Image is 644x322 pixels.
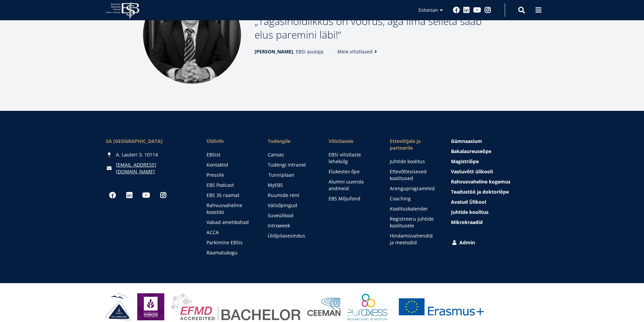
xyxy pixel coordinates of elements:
[390,216,437,229] a: Registreeru juhtide koolitusele
[123,189,136,202] a: Linkedin
[207,249,254,256] a: Raamatukogu
[207,182,254,189] a: EBS Podcast
[207,229,254,236] a: ACCA
[473,7,481,14] a: Youtube
[451,148,491,154] span: Bakalaureuseõpe
[268,182,315,189] a: MyEBS
[268,212,315,219] a: Suveülikool
[451,219,483,225] span: Mikrokraadid
[348,293,387,320] img: EURAXESS
[207,151,254,158] a: EBSist
[451,219,538,226] a: Mikrokraadid
[207,219,254,226] a: Vabad ametikohad
[451,199,538,205] a: Avatud Ülikool
[329,138,376,145] span: Vilistlasele
[484,7,491,14] a: Instagram
[451,209,488,215] span: Juhtide koolitus
[451,168,538,175] a: Vastuvõtt ülikooli
[394,293,488,320] img: Erasmus+
[451,138,482,144] span: Gümnaasium
[451,189,538,195] a: Teadustöö ja doktoriõpe
[255,15,501,42] p: Tagasihoidlikkus on voorus, aga ilma selleta saab elus paremini läbi!
[157,189,170,202] a: Instagram
[329,178,376,192] a: Alumni uuenda andmeid
[255,48,324,55] span: , EBSi asutaja
[106,293,130,320] img: HAKA
[207,202,254,216] a: Rahvusvaheline koostöö
[451,178,510,185] span: Rahvusvaheline kogemus
[329,151,376,165] a: EBSi vilistlaste lehekülg
[255,48,293,55] strong: [PERSON_NAME]
[394,293,488,320] a: Erasmus +
[106,138,193,145] div: SA [GEOGRAPHIC_DATA]
[116,162,193,175] a: [EMAIL_ADDRESS][DOMAIN_NAME]
[329,168,376,175] a: Elukestev õpe
[268,172,316,178] a: Tunniplaan
[451,189,509,195] span: Teadustöö ja doktoriõpe
[390,168,437,182] a: Ettevõttesisesed koolitused
[390,205,437,212] a: Koolituskalender
[451,158,479,165] span: Magistriõpe
[329,195,376,202] a: EBS Mõjufond
[207,239,254,246] a: Parkimine EBSis
[268,192,315,199] a: Ruumide rent
[451,158,538,165] a: Magistriõpe
[106,151,193,158] div: A. Lauteri 3, 10114
[268,151,315,158] a: Canvas
[140,189,153,202] a: Youtube
[451,168,493,175] span: Vastuvõtt ülikooli
[451,199,486,205] span: Avatud Ülikool
[137,293,164,320] img: Eduniversal
[451,209,538,216] a: Juhtide koolitus
[268,138,315,145] a: Tudengile
[390,158,437,165] a: Juhtide koolitus
[451,178,538,185] a: Rahvusvaheline kogemus
[268,232,315,239] a: Üliõpilasesindus
[390,185,437,192] a: Arenguprogrammid
[451,239,538,246] a: Admin
[268,162,315,168] a: Tudengi intranet
[207,192,254,199] a: EBS 35 raamat
[337,48,379,55] a: Meie vilistlased
[451,138,538,145] a: Gümnaasium
[207,172,254,178] a: Pressile
[390,195,437,202] a: Coaching
[171,293,301,320] img: EFMD
[106,189,119,202] a: Facebook
[268,222,315,229] a: Introweek
[451,148,538,155] a: Bakalaureuseõpe
[390,138,437,151] span: Ettevõtjale ja partnerile
[268,202,315,209] a: Välisõpingud
[307,298,341,316] img: Ceeman
[207,162,254,168] a: Kontaktid
[390,232,437,246] a: Hindamisvahendid ja meetodid
[207,138,254,145] span: Üldinfo
[463,7,470,14] a: Linkedin
[453,7,460,14] a: Facebook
